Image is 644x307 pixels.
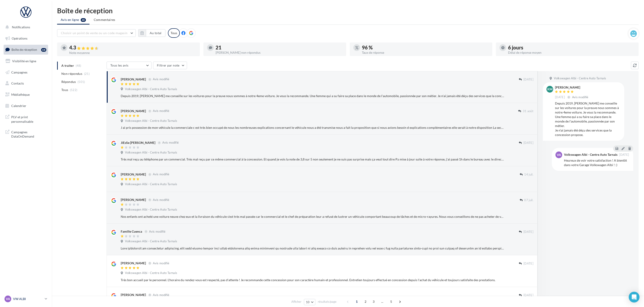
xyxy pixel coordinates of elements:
span: VA [6,297,10,301]
span: [DATE] [524,141,533,145]
span: Tous les avis [110,63,129,67]
span: résultats/page [318,300,336,304]
span: Volkswagen Albi - Centre Auto Tarnais [125,182,177,186]
span: Campagnes [11,70,27,74]
span: (522) [70,88,78,92]
a: PLV et print personnalisable [3,112,49,125]
span: KM [547,87,553,91]
a: VA VW ALBI [4,295,48,303]
div: Nos enfants ont acheté une voiture neuve chez eux et la livraison du véhicule s'est très mal pass... [121,214,504,219]
div: 48 [41,48,46,52]
span: Volkswagen Albi - Centre Auto Tarnais [125,151,177,155]
span: 10 [306,300,310,304]
span: Choisir un point de vente ou un code magasin [61,31,127,35]
div: 6 jours [508,45,635,50]
span: Avis modifié [153,198,169,202]
span: Avis modifié [153,261,169,265]
button: Au total [138,29,165,37]
span: Opérations [12,36,27,40]
div: JiEsSe [PERSON_NAME] [121,140,155,145]
span: Notifications [12,25,30,29]
button: Tous les avis [107,62,152,69]
div: J ai pris possession de mon véhicule la commerciale c est très bien occupé de nous les nombreuses... [121,125,504,130]
a: Boîte de réception48 [3,45,49,54]
a: Campagnes [3,68,49,77]
span: Commentaires [94,18,115,22]
div: Note moyenne [69,51,196,54]
span: PLV et print personnalisable [11,114,46,124]
span: [DATE] [524,78,533,82]
span: Volkswagen Albi - Centre Auto Tarnais [125,119,177,123]
button: Choisir un point de vente ou un code magasin [57,29,136,37]
span: 3 [370,298,377,305]
span: Médiathèque [11,93,30,96]
div: Open Intercom Messenger [629,292,640,303]
div: Lore ip'dolorsit am consectetur adipiscing, elit sedd eiusmo tempor inci utlab etdolorema aliq en... [121,246,504,251]
button: Filtrer par note [153,62,187,69]
div: [PERSON_NAME] [121,261,146,265]
span: Contacts [11,81,24,85]
button: Notifications [3,22,47,32]
a: Visibilité en ligne [3,56,49,66]
span: Avis modifié [153,173,169,176]
span: 2 [362,298,369,305]
p: VW ALBI [13,297,43,301]
span: Calendrier [11,104,26,108]
span: Volkswagen Albi - Centre Auto Tarnais [554,76,606,80]
span: [DATE] [524,230,533,234]
span: Avis modifié [162,141,179,145]
span: ... [379,298,386,305]
a: Médiathèque [3,90,49,99]
span: (21) [84,72,90,76]
span: [DATE] [619,153,629,156]
span: Avis modifié [153,78,169,81]
div: Délai de réponse moyen [508,51,635,54]
div: [PERSON_NAME] non répondus [216,51,343,54]
div: Très mal reçu au téléphone par un commercial. Très mal reçu par ce même commercial à la concessio... [121,157,504,162]
div: Boîte de réception [57,7,639,14]
span: Volkswagen Albi - Centre Auto Tarnais [125,239,177,243]
a: Opérations [3,34,49,43]
button: Au total [146,29,165,37]
button: 10 [304,299,315,305]
div: 21 [216,45,343,50]
div: Heureux de voir votre satisfaction ! A bientôt dans votre Garage Volkswagen Albi ! :) [564,158,630,167]
span: Avis modifié [149,230,165,233]
a: Campagnes DataOnDemand [3,127,49,140]
span: Volkswagen Albi - Centre Auto Tarnais [125,87,177,91]
div: Volkswagen Albi - Centre Auto Tarnais [564,153,617,156]
span: Boîte de réception [11,48,37,51]
span: Afficher [291,300,301,304]
span: Avis modifié [153,293,169,297]
div: [PERSON_NAME] [121,77,146,82]
span: Visibilité en ligne [12,59,36,63]
span: Répondus [61,80,76,84]
div: [PERSON_NAME] [555,86,589,89]
span: Volkswagen Albi - Centre Auto Tarnais [125,208,177,212]
div: 96 % [362,45,489,50]
a: Calendrier [3,101,49,111]
span: Campagnes DataOnDemand [11,129,46,139]
span: 1 [353,298,360,305]
span: [DATE] [524,262,533,266]
div: Très bon accueil par le personnel. L'horaire du rendez-vous est respecté, pas d'attente ! Je reco... [121,278,504,282]
span: [DATE] [524,293,533,297]
div: Taux de réponse [362,51,489,54]
span: 31 août [523,109,533,113]
div: Depuis 2019, [PERSON_NAME] me conseille sur les voitures pour la preuve nous sommes à notre 4eme ... [121,94,504,98]
span: Volkswagen Albi - Centre Auto Tarnais [125,271,177,275]
span: Avis modifié [572,95,588,99]
span: Avis modifié [153,109,169,113]
span: Tous [61,88,68,92]
span: VA [557,153,561,157]
span: (501) [78,80,85,84]
span: 07 juil. [524,198,533,202]
div: [PERSON_NAME] [121,172,146,177]
div: Tous [168,28,180,38]
span: 5 [388,298,395,305]
div: [PERSON_NAME] [121,109,146,113]
div: 4.3 [69,45,196,50]
div: [PERSON_NAME] [121,293,146,297]
div: Depuis 2019, [PERSON_NAME] me conseille sur les voitures pour la preuve nous sommes à notre 4eme ... [555,101,621,137]
span: Non répondus [61,71,82,76]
